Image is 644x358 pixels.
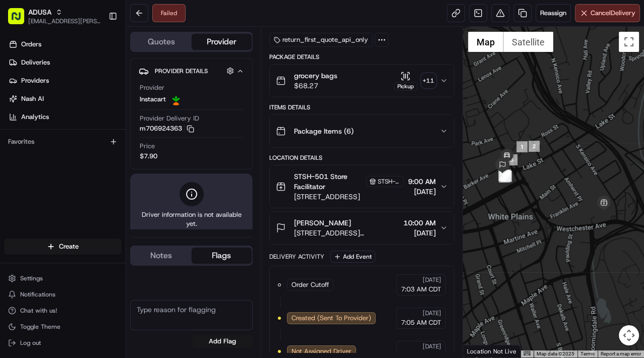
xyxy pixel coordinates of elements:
span: [DATE] [403,228,436,238]
span: Reassign [540,9,566,18]
div: 1 [516,141,528,152]
span: [STREET_ADDRESS][PERSON_NAME] [294,228,399,238]
span: [DATE] [408,187,436,197]
div: 💻 [85,147,93,155]
button: Add Flag [192,334,253,348]
a: Powered byPylon [71,170,122,178]
span: Log out [20,339,41,347]
button: Quotes [131,34,192,50]
span: Chat with us! [20,307,57,315]
a: Orders [4,36,126,52]
span: [DATE] [423,276,441,284]
div: Package Details [269,53,454,61]
img: Google [465,344,499,357]
button: Notifications [4,287,122,302]
button: Toggle fullscreen view [619,32,639,52]
button: ADUSA[EMAIL_ADDRESS][PERSON_NAME][DOMAIN_NAME] [4,4,104,28]
button: STSH-501 Store FacilitatorSTSH-501[STREET_ADDRESS]9:00 AM[DATE] [270,165,454,208]
a: Nash AI [4,91,126,107]
button: Log out [4,336,122,350]
span: Knowledge Base [20,146,77,156]
p: Welcome 👋 [10,40,184,56]
a: Deliveries [4,54,126,71]
span: [DATE] [423,342,441,350]
div: Start new chat [34,96,165,106]
span: grocery bags [294,71,337,81]
span: Instacart [140,95,166,104]
span: Order Cutoff [291,280,329,289]
img: 1736555255976-a54dd68f-1ca7-489b-9aae-adbdc363a1c4 [10,96,28,114]
span: 9:00 AM [408,176,436,187]
span: [EMAIL_ADDRESS][PERSON_NAME][DOMAIN_NAME] [28,17,100,25]
span: [STREET_ADDRESS] [294,192,404,202]
span: Provider Delivery ID [140,114,199,123]
span: Create [59,242,79,251]
span: Orders [21,40,41,49]
button: grocery bags$68.27Pickup+11 [270,65,454,97]
img: profile_instacart_ahold_partner.png [170,93,182,105]
span: Cancel Delivery [591,9,635,18]
div: 9 [498,170,509,181]
button: Show street map [468,32,503,52]
button: Reassign [536,4,571,22]
span: Deliveries [21,58,50,67]
button: Pickup [394,71,418,91]
span: Package Items ( 6 ) [294,126,354,136]
a: Terms [580,351,595,356]
span: Notifications [20,290,55,299]
a: Report a map error [601,351,641,356]
input: Clear [26,65,166,76]
button: Add Event [330,251,375,263]
button: Settings [4,271,122,285]
span: Provider [140,83,164,92]
button: Pickup+11 [394,71,436,91]
div: Delivery Activity [269,253,324,261]
button: Toggle Theme [4,320,122,334]
div: 📗 [10,147,18,155]
img: Nash [10,10,30,30]
button: Provider Details [139,63,244,79]
a: Open this area in Google Maps (opens a new window) [465,344,499,357]
span: STSH-501 Store Facilitator [294,171,364,192]
button: CancelDelivery [575,4,640,22]
button: Flags [192,248,252,264]
button: Create [4,238,122,255]
button: Notes [131,248,192,264]
a: Providers [4,73,126,89]
a: Analytics [4,109,126,125]
span: Map data ©2025 [537,351,574,356]
span: Analytics [21,112,49,122]
div: Location Not Live [463,345,521,357]
span: 7:05 AM CDT [401,318,441,327]
div: Items Details [269,103,454,111]
a: 💻API Documentation [81,142,166,160]
div: Location Details [269,154,454,162]
button: Keyboard shortcuts [523,351,531,355]
span: Nash AI [21,94,44,103]
button: Provider [192,34,252,50]
span: Settings [20,274,43,282]
span: Driver information is not available yet. [139,210,244,228]
div: + 11 [422,74,436,88]
span: STSH-501 [378,177,400,186]
span: $7.90 [140,152,157,161]
button: [PERSON_NAME][STREET_ADDRESS][PERSON_NAME]10:00 AM[DATE] [270,212,454,244]
button: Package Items (6) [270,115,454,147]
span: Not Assigned Driver [291,347,352,356]
span: Toggle Theme [20,323,61,331]
span: Providers [21,76,49,85]
span: Provider Details [155,67,208,75]
span: $68.27 [294,81,337,91]
span: 7:03 AM CDT [401,285,441,294]
div: return_first_quote_api_only [269,33,373,47]
button: ADUSA [28,7,51,17]
button: Map camera controls [619,325,639,345]
span: [DATE] [423,309,441,317]
a: 📗Knowledge Base [6,142,81,160]
div: Favorites [4,134,122,150]
div: Pickup [394,82,418,91]
button: Show satellite imagery [503,32,553,52]
div: We're available if you need us! [34,106,128,114]
span: Pylon [100,171,122,178]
